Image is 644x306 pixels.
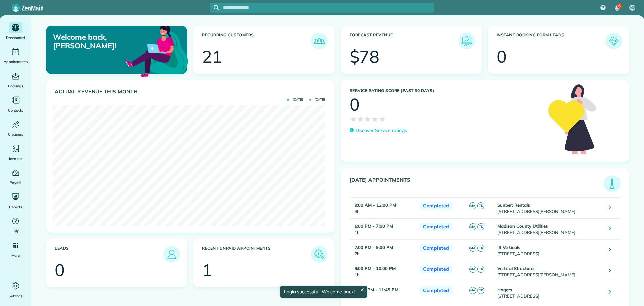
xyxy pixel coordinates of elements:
div: 1 [202,262,212,278]
span: More [11,252,20,259]
td: 1h 45 [350,282,417,303]
a: Settings [3,280,29,299]
strong: Vertical Structures [497,266,536,271]
strong: I3 Verticals [497,245,521,250]
td: [STREET_ADDRESS] [496,282,604,303]
a: Discover Service ratings [350,127,407,134]
span: TK [477,287,484,294]
td: 1h [350,218,417,239]
h3: Recent unpaid appointments [202,246,311,263]
a: Bookings [3,71,29,89]
img: icon_forecast_revenue-8c13a41c7ed35a8dcfafea3cbb826a0462acb37728057bba2d056411b612bbbe.png [460,34,473,48]
td: [STREET_ADDRESS][PERSON_NAME] [496,261,604,282]
td: [STREET_ADDRESS][PERSON_NAME] [496,218,604,239]
h3: Instant Booking Form Leads [497,33,605,49]
h3: Actual Revenue this month [55,89,328,95]
div: Login successful. Welcome back! [280,286,367,298]
span: MA [469,266,476,273]
span: Completed [420,286,453,295]
span: ★ [379,113,386,125]
span: Settings [9,293,23,299]
div: 0 [497,48,507,65]
div: 6 unread notifications [610,1,624,15]
td: 3h [350,197,417,218]
a: Invoices [3,143,29,162]
span: TK [477,245,484,252]
button: Focus search [210,5,219,10]
a: Contacts [3,95,29,114]
span: [DATE] [309,98,325,101]
img: icon_form_leads-04211a6a04a5b2264e4ee56bc0799ec3eb69b7e499cbb523a139df1d13a81ae0.png [607,34,621,48]
span: 6 [618,3,621,9]
span: Completed [420,265,453,273]
div: 21 [202,48,222,65]
a: Help [3,216,29,234]
img: dashboard_welcome-42a62b7d889689a78055ac9021e634bf52bae3f8056760290aed330b23ab8690.png [124,18,190,83]
td: [STREET_ADDRESS] [496,239,604,261]
a: Reports [3,191,29,210]
span: Appointments [4,58,28,65]
div: 0 [350,96,360,113]
span: TK [477,223,484,230]
strong: 7:00 PM - 9:00 PM [355,245,393,250]
span: Reports [9,204,22,210]
span: MD [630,5,635,10]
h3: Service Rating score (past 30 days) [350,88,542,93]
a: Dashboard [3,22,29,41]
span: MA [469,223,476,230]
span: Cleaners [8,131,23,138]
span: TK [477,202,484,209]
span: ★ [371,113,379,125]
strong: 6:00 PM - 7:00 PM [355,223,393,229]
a: Cleaners [3,119,29,138]
h3: Recurring Customers [202,33,311,49]
a: Appointments [3,46,29,65]
td: 1h [350,261,417,282]
strong: 9:00 AM - 12:00 PM [355,202,396,208]
img: icon_todays_appointments-901f7ab196bb0bea1936b74009e4eb5ffbc2d2711fa7634e0d609ed5ef32b18b.png [605,177,619,190]
img: icon_unpaid_appointments-47b8ce3997adf2238b356f14209ab4cced10bd1f174958f3ca8f1d0dd7fffeee.png [313,248,326,261]
span: TK [477,266,484,273]
span: Payroll [10,179,22,186]
span: Dashboard [6,34,25,41]
a: Payroll [3,167,29,186]
p: Discover Service ratings [356,127,407,134]
td: [STREET_ADDRESS][PERSON_NAME] [496,197,604,218]
svg: Focus search [214,5,219,10]
strong: 10:00 PM - 11:45 PM [355,287,398,292]
span: Help [12,228,20,234]
span: MA [469,245,476,252]
span: Contacts [8,107,23,114]
div: $78 [350,48,380,65]
td: 2h [350,239,417,261]
p: Welcome back, [PERSON_NAME]! [53,33,142,50]
span: ★ [357,113,364,125]
span: ★ [364,113,371,125]
span: Bookings [8,83,23,89]
span: MA [469,287,476,294]
span: MA [469,202,476,209]
h3: Forecast Revenue [350,33,458,49]
span: [DATE] [287,98,303,101]
strong: Madison County Utilities [497,223,548,229]
span: Completed [420,202,453,210]
span: Completed [420,223,453,231]
strong: Hagers [497,287,513,292]
div: 0 [55,262,65,278]
span: Completed [420,244,453,252]
img: icon_leads-1bed01f49abd5b7fead27621c3d59655bb73ed531f8eeb49469d10e621d6b896.png [165,248,178,261]
span: ★ [350,113,357,125]
h3: [DATE] Appointments [350,177,604,192]
h3: Leads [55,246,163,263]
strong: 9:00 PM - 10:00 PM [355,266,396,271]
span: Invoices [9,155,22,162]
strong: Sunbelt Rentals [497,202,530,208]
img: icon_recurring_customers-cf858462ba22bcd05b5a5880d41d6543d210077de5bb9ebc9590e49fd87d84ed.png [313,34,326,48]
